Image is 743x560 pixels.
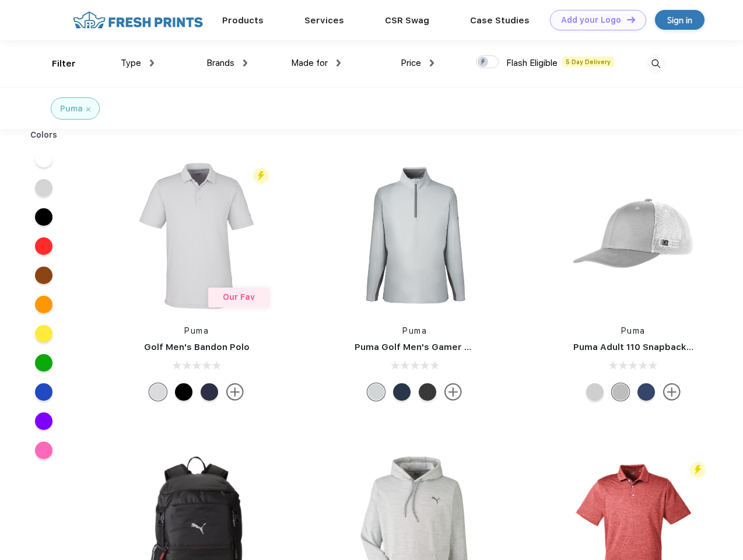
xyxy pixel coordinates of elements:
span: Type [121,58,141,68]
img: more.svg [663,383,681,401]
a: Services [304,15,344,26]
a: Puma [621,326,646,335]
a: Golf Men's Bandon Polo [144,342,250,352]
div: Sign in [667,13,692,27]
img: fo%20logo%202.webp [69,10,206,30]
img: func=resize&h=266 [556,158,711,313]
div: Add your Logo [561,15,621,25]
div: Peacoat with Qut Shd [637,383,655,401]
div: High Rise [149,383,167,401]
span: 5 Day Delivery [562,57,614,67]
a: Puma [402,326,427,335]
a: Puma Golf Men's Gamer Golf Quarter-Zip [355,342,539,352]
div: Navy Blazer [201,383,218,401]
div: High Rise [367,383,385,401]
span: Made for [291,58,328,68]
a: CSR Swag [385,15,429,26]
div: Puma [60,103,83,115]
div: Quarry Brt Whit [586,383,604,401]
div: Filter [52,57,76,71]
span: Our Fav [223,292,255,302]
img: more.svg [444,383,462,401]
img: dropdown.png [150,60,154,66]
img: more.svg [226,383,244,401]
img: dropdown.png [337,60,341,66]
a: Puma [184,326,209,335]
div: Puma Black [175,383,192,401]
span: Price [401,58,421,68]
img: func=resize&h=266 [337,158,492,313]
img: func=resize&h=266 [119,158,274,313]
span: Flash Eligible [506,58,558,68]
a: Products [222,15,264,26]
img: DT [627,16,635,23]
img: dropdown.png [243,60,247,66]
img: desktop_search.svg [646,54,665,73]
span: Brands [206,58,234,68]
div: Quarry with Brt Whit [612,383,629,401]
div: Colors [22,129,66,141]
div: Puma Black [419,383,436,401]
a: Sign in [655,10,705,30]
img: flash_active_toggle.svg [253,168,269,184]
img: dropdown.png [430,60,434,66]
img: flash_active_toggle.svg [690,462,706,478]
div: Navy Blazer [393,383,411,401]
img: filter_cancel.svg [86,107,90,111]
